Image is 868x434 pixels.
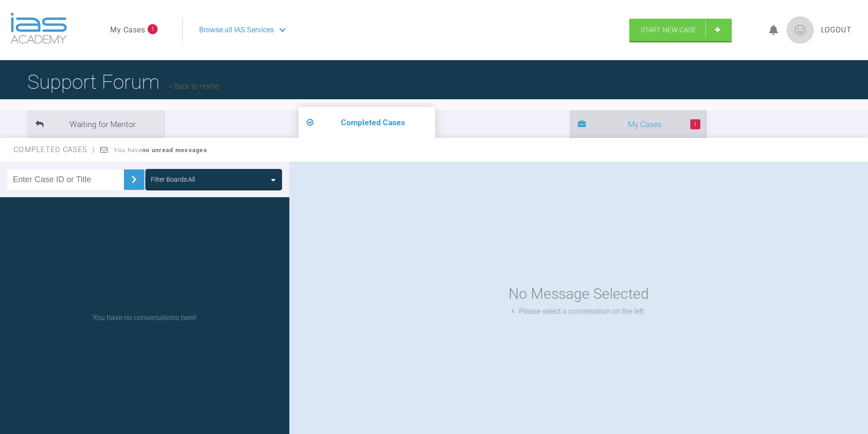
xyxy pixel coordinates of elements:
h1: Support Forum [27,66,219,98]
img: profile.png [786,16,814,44]
a: Back to Home [169,82,219,91]
span: 1 [148,24,158,34]
div: No Message Selected [508,282,649,306]
div: Filter Boards: All [151,174,195,184]
span: Completed Cases [14,145,95,154]
span: 1 [690,119,700,129]
img: logo-light.3e3ef733.png [10,13,67,44]
li: Waiting for Mentor [27,110,164,138]
li: My Cases [570,110,706,138]
a: My Cases [110,24,145,36]
strong: no unread messages [142,147,207,153]
span: Browse all IAS Services [199,24,274,36]
span: Start New Case [641,26,696,34]
div: Please select a conversation on the left. [512,306,646,317]
img: chevronRight.28bd32b0.svg [127,172,141,187]
a: Logout [821,24,852,36]
input: Enter Case ID or Title [7,169,124,190]
li: Completed Cases [298,107,435,138]
span: You have [114,147,207,153]
a: Start New Case [629,19,732,41]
